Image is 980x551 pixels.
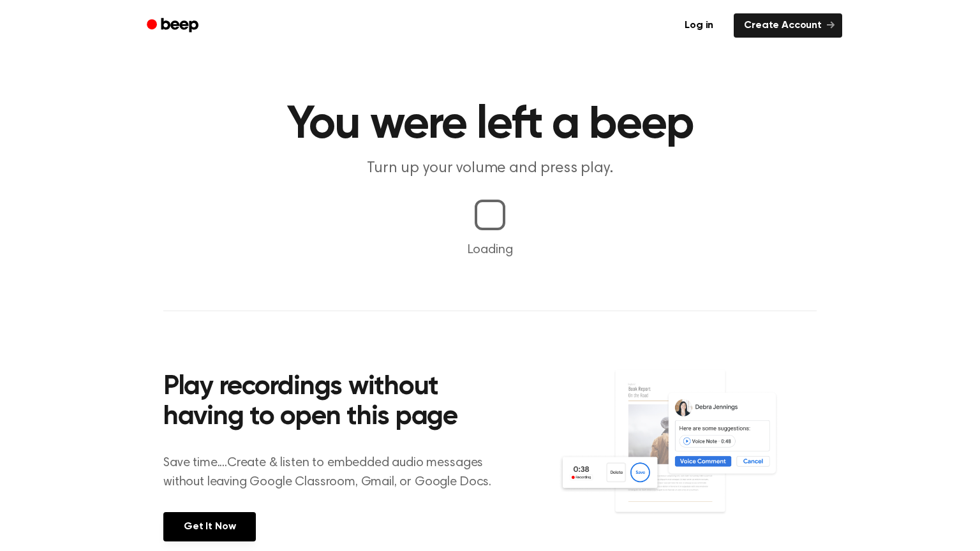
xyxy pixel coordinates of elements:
a: Log in [672,11,726,40]
p: Turn up your volume and press play. [245,158,735,179]
a: Get It Now [163,512,256,541]
a: Beep [138,13,210,38]
p: Loading [15,240,965,260]
a: Create Account [734,13,842,38]
h1: You were left a beep [163,102,817,148]
img: Voice Comments on Docs and Recording Widget [558,369,817,540]
p: Save time....Create & listen to embedded audio messages without leaving Google Classroom, Gmail, ... [163,453,507,492]
h2: Play recordings without having to open this page [163,372,507,433]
